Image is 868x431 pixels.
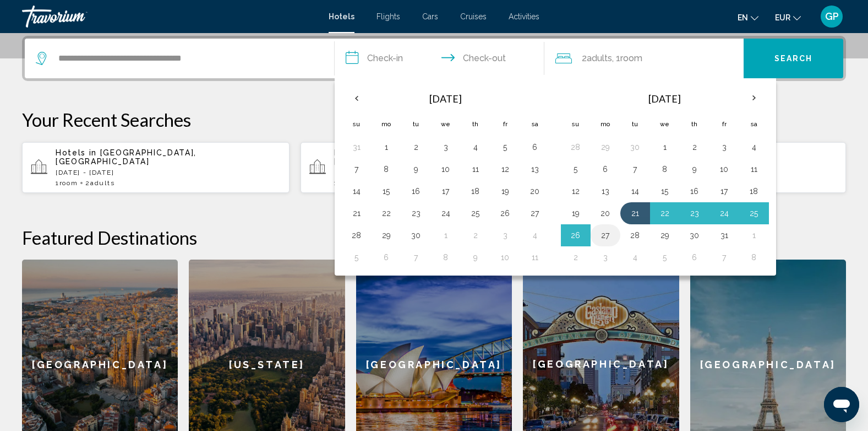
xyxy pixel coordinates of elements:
span: Room [620,53,642,63]
button: Day 10 [496,250,514,265]
button: Change currency [775,9,801,25]
button: Day 11 [745,161,763,177]
button: Day 6 [378,250,395,265]
button: Day 26 [567,228,585,243]
button: Day 2 [567,250,585,265]
button: Day 7 [716,250,733,265]
th: [DATE] [372,85,520,112]
button: Day 29 [656,228,674,243]
button: Day 25 [745,206,763,221]
button: Day 5 [496,139,514,155]
button: Day 30 [626,139,644,155]
button: Day 12 [496,161,514,177]
button: User Menu [817,5,846,28]
button: Day 8 [378,161,395,177]
button: Day 29 [378,228,395,243]
button: Day 23 [407,206,425,221]
button: Day 29 [597,139,614,155]
button: Day 23 [686,206,703,221]
button: Hotels in [GEOGRAPHIC_DATA], [GEOGRAPHIC_DATA][DATE] - [DATE]1Room2Adults [22,142,290,193]
span: 1 [56,179,78,187]
button: Day 15 [656,184,674,199]
button: Day 2 [686,139,703,155]
button: Day 21 [348,206,365,221]
span: Adults [90,179,114,187]
button: Day 21 [626,206,644,221]
a: Activities [509,12,539,21]
button: Day 2 [467,228,484,243]
button: Day 20 [526,184,544,199]
button: Day 24 [437,206,455,221]
button: Day 6 [526,139,544,155]
button: Day 18 [467,184,484,199]
span: 2 [582,51,612,66]
button: Day 1 [378,139,395,155]
span: Adults [587,53,612,63]
p: Your Recent Searches [22,109,846,131]
button: Day 4 [745,139,763,155]
button: Day 22 [656,206,674,221]
button: Day 20 [597,206,614,221]
button: Day 17 [716,184,733,199]
button: Day 27 [526,206,544,221]
button: Day 5 [348,250,365,265]
button: Day 1 [656,139,674,155]
button: Day 7 [348,161,365,177]
a: Cruises [460,12,487,21]
button: Day 14 [626,184,644,199]
button: Day 11 [526,250,544,265]
button: Day 31 [348,139,365,155]
a: Flights [376,12,400,21]
button: Day 15 [378,184,395,199]
button: Day 16 [686,184,703,199]
button: Day 27 [597,228,614,243]
button: Hotels in [GEOGRAPHIC_DATA], [GEOGRAPHIC_DATA][DATE] - [DATE]1Room2Adults [301,142,568,193]
button: Day 30 [686,228,703,243]
button: Day 7 [626,161,644,177]
button: Day 5 [656,250,674,265]
iframe: Bouton de lancement de la fenêtre de messagerie [824,387,859,422]
h2: Featured Destinations [22,227,846,249]
button: Day 28 [348,228,365,243]
button: Day 11 [467,161,484,177]
button: Day 16 [407,184,425,199]
button: Day 19 [567,206,585,221]
button: Day 8 [745,250,763,265]
button: Travelers: 2 adults, 0 children [544,39,744,78]
button: Day 4 [626,250,644,265]
a: Hotels [329,12,354,21]
button: Day 9 [407,161,425,177]
button: Next month [739,85,769,111]
button: Day 14 [348,184,365,199]
span: Hotels in [56,148,97,157]
span: 2 [85,179,114,187]
button: Day 28 [626,228,644,243]
button: Day 10 [716,161,733,177]
button: Day 10 [437,161,455,177]
button: Day 7 [407,250,425,265]
div: Search widget [25,39,843,78]
a: Cars [422,12,438,21]
button: Day 3 [716,139,733,155]
button: Day 19 [496,184,514,199]
button: Day 9 [686,161,703,177]
button: Day 2 [407,139,425,155]
span: EUR [775,13,790,22]
button: Day 8 [437,250,455,265]
button: Day 13 [597,184,614,199]
span: Room [59,179,78,187]
button: Day 6 [597,161,614,177]
p: [DATE] - [DATE] [56,169,281,176]
button: Previous month [342,85,372,111]
button: Day 26 [496,206,514,221]
button: Day 25 [467,206,484,221]
button: Day 3 [437,139,455,155]
a: Travorium [22,6,318,28]
button: Day 18 [745,184,763,199]
th: [DATE] [591,85,739,112]
button: Day 31 [716,228,733,243]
